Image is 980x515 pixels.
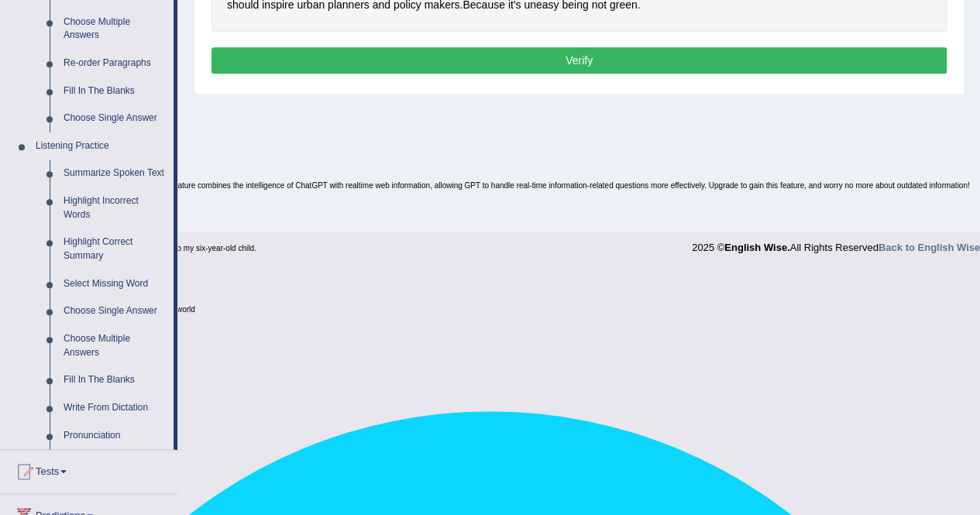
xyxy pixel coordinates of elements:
[57,228,174,270] a: Highlight Correct Summary
[879,242,980,253] a: Back to English Wise
[57,366,174,394] a: Fill In The Blanks
[57,160,174,187] a: Summarize Spoken Text
[57,77,174,105] a: Fill In The Blanks
[57,422,174,450] a: Pronunciation
[57,325,174,366] a: Choose Multiple Answers
[57,50,174,77] a: Re-order Paragraphs
[29,132,174,160] a: Listening Practice
[57,270,174,298] a: Select Missing Word
[57,297,174,325] a: Choose Single Answer
[57,394,174,422] a: Write From Dictation
[692,232,980,255] div: 2025 © All Rights Reserved
[57,9,174,50] a: Choose Multiple Answers
[724,242,789,253] strong: English Wise.
[211,47,947,74] button: Verify
[57,187,174,228] a: Highlight Incorrect Words
[1,450,177,489] a: Tests
[57,105,174,132] a: Choose Single Answer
